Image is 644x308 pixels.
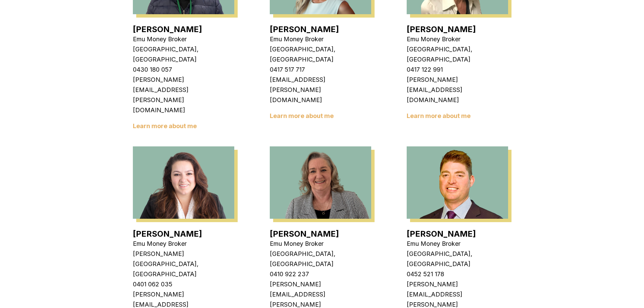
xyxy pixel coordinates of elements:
[407,146,508,219] img: Jack Armstrong
[133,146,234,219] img: Wendy Fonseka
[133,24,202,34] a: [PERSON_NAME]
[270,239,371,249] p: Emu Money Broker
[407,269,508,279] p: 0452 521 178
[270,34,371,44] p: Emu Money Broker
[270,65,371,75] p: 0417 517 717
[270,75,371,105] p: [EMAIL_ADDRESS][PERSON_NAME][DOMAIN_NAME]
[270,112,334,119] a: Learn more about me
[133,239,234,249] p: Emu Money Broker
[407,239,508,249] p: Emu Money Broker
[133,279,234,289] p: 0401 062 035
[133,249,234,279] p: [PERSON_NAME][GEOGRAPHIC_DATA], [GEOGRAPHIC_DATA]
[407,65,508,75] p: 0417 122 991
[270,44,371,65] p: [GEOGRAPHIC_DATA], [GEOGRAPHIC_DATA]
[133,122,197,129] a: Learn more about me
[270,269,371,279] p: 0410 922 237
[133,65,234,75] p: 0430 180 057
[407,34,508,44] p: Emu Money Broker
[133,44,234,65] p: [GEOGRAPHIC_DATA], [GEOGRAPHIC_DATA]
[407,112,471,119] a: Learn more about me
[133,75,234,115] p: [PERSON_NAME][EMAIL_ADDRESS][PERSON_NAME][DOMAIN_NAME]
[407,44,508,65] p: [GEOGRAPHIC_DATA], [GEOGRAPHIC_DATA]
[407,229,476,239] a: [PERSON_NAME]
[133,229,202,239] a: [PERSON_NAME]
[133,34,234,44] p: Emu Money Broker
[407,249,508,269] p: [GEOGRAPHIC_DATA], [GEOGRAPHIC_DATA]
[407,75,508,105] p: [PERSON_NAME][EMAIL_ADDRESS][DOMAIN_NAME]
[270,229,339,239] a: [PERSON_NAME]
[407,24,476,34] a: [PERSON_NAME]
[270,24,339,34] a: [PERSON_NAME]
[270,249,371,269] p: [GEOGRAPHIC_DATA], [GEOGRAPHIC_DATA]
[270,146,371,219] img: Robyn Adams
